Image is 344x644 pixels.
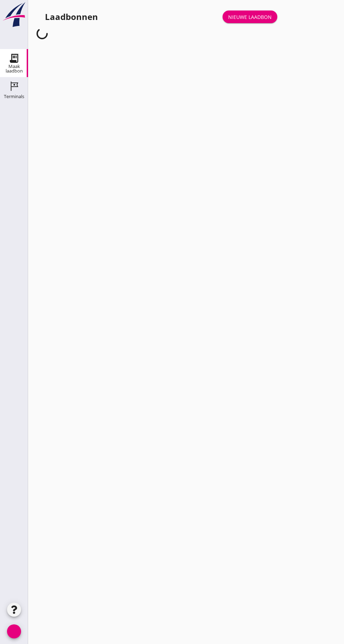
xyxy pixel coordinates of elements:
font: Laadbonnen [45,11,98,22]
img: logo-small.a267ee39.svg [1,2,27,28]
font: Terminals [4,93,24,100]
font: Nieuwe laadbon [228,14,272,20]
font: Maak laadbon [6,63,23,74]
a: Nieuwe laadbon [223,11,277,23]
